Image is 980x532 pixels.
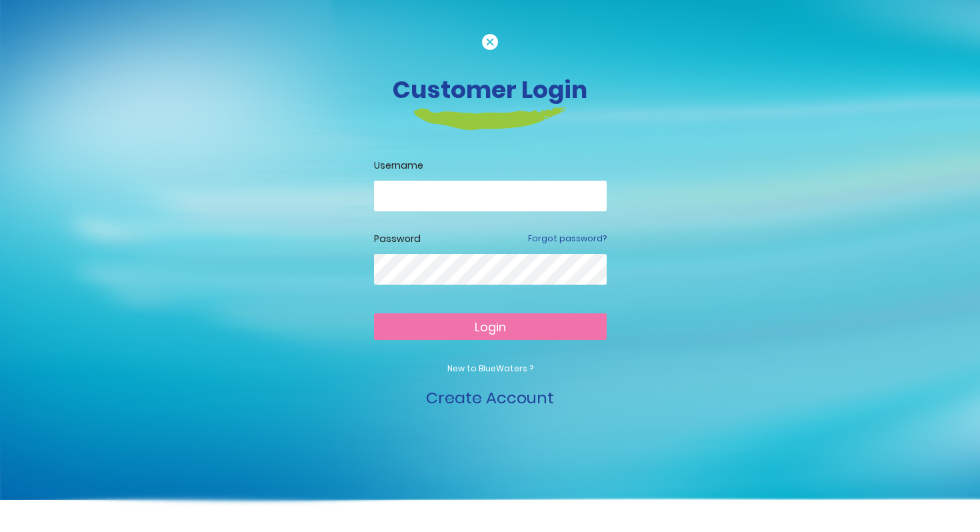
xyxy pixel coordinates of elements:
label: Password [374,232,421,246]
span: Login [475,319,506,335]
button: Login [374,313,607,340]
img: login-heading-border.png [414,107,567,130]
img: cancel [482,34,498,50]
p: New to BlueWaters ? [374,363,607,375]
a: Forgot password? [528,233,607,245]
h3: Customer Login [120,75,860,104]
a: Create Account [426,387,554,409]
label: Username [374,159,607,173]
